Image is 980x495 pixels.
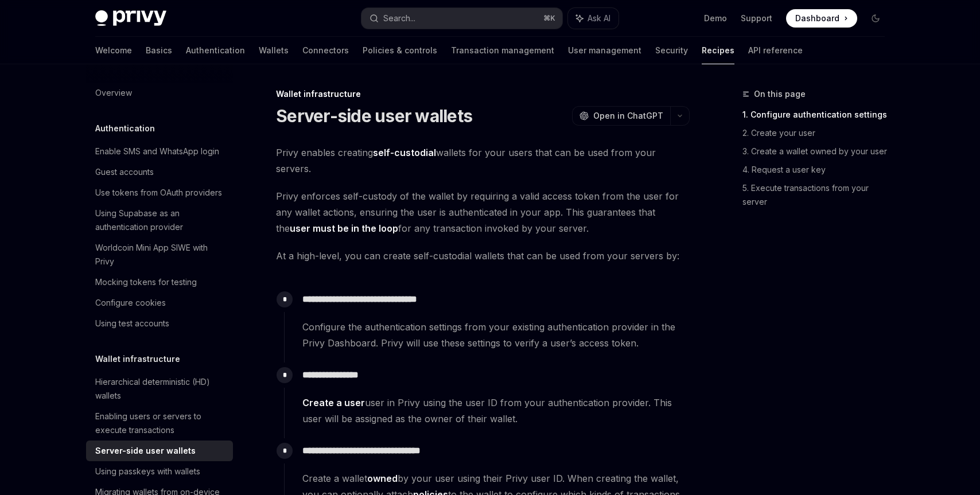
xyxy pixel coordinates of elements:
a: Configure cookies [86,293,233,313]
button: Open in ChatGPT [572,106,670,126]
div: Configure cookies [95,296,166,310]
span: Privy enforces self-custody of the wallet by requiring a valid access token from the user for any... [276,188,690,236]
h1: Server-side user wallets [276,106,472,126]
strong: self-custodial [373,147,436,158]
div: Server-side user wallets [95,444,196,458]
div: Mocking tokens for testing [95,275,197,289]
div: Hierarchical deterministic (HD) wallets [95,375,226,403]
a: Connectors [302,37,349,64]
a: 4. Request a user key [742,161,894,179]
a: Enabling users or servers to execute transactions [86,406,233,441]
span: Open in ChatGPT [593,110,663,122]
a: Security [655,37,688,64]
div: Guest accounts [95,165,154,179]
a: Transaction management [451,37,554,64]
button: Ask AI [568,8,619,29]
a: Dashboard [786,9,857,28]
a: Policies & controls [363,37,437,64]
a: Recipes [702,37,734,64]
a: 1. Configure authentication settings [742,106,894,124]
a: Enable SMS and WhatsApp login [86,141,233,162]
span: Ask AI [588,13,610,24]
h5: Wallet infrastructure [95,352,180,366]
a: 2. Create your user [742,124,894,142]
a: Worldcoin Mini App SIWE with Privy [86,237,233,272]
button: Search...⌘K [361,8,562,29]
a: User management [568,37,641,64]
a: Guest accounts [86,162,233,182]
div: Enabling users or servers to execute transactions [95,410,226,437]
a: Use tokens from OAuth providers [86,182,233,203]
a: Create a user [302,397,365,409]
div: Search... [383,11,415,25]
a: Server-side user wallets [86,441,233,461]
img: dark logo [95,10,166,26]
a: Basics [146,37,172,64]
a: Authentication [186,37,245,64]
div: Wallet infrastructure [276,88,690,100]
span: On this page [754,87,806,101]
a: Hierarchical deterministic (HD) wallets [86,372,233,406]
a: Using test accounts [86,313,233,334]
button: Toggle dark mode [866,9,885,28]
a: 5. Execute transactions from your server [742,179,894,211]
a: Wallets [259,37,289,64]
a: Demo [704,13,727,24]
div: Using passkeys with wallets [95,465,200,478]
a: owned [367,473,398,485]
div: Overview [95,86,132,100]
span: At a high-level, you can create self-custodial wallets that can be used from your servers by: [276,248,690,264]
span: user in Privy using the user ID from your authentication provider. This user will be assigned as ... [302,395,689,427]
a: Welcome [95,37,132,64]
a: Using passkeys with wallets [86,461,233,482]
span: ⌘ K [543,14,555,23]
span: Privy enables creating wallets for your users that can be used from your servers. [276,145,690,177]
h5: Authentication [95,122,155,135]
a: Mocking tokens for testing [86,272,233,293]
div: Enable SMS and WhatsApp login [95,145,219,158]
span: Configure the authentication settings from your existing authentication provider in the Privy Das... [302,319,689,351]
div: Using test accounts [95,317,169,330]
div: Worldcoin Mini App SIWE with Privy [95,241,226,268]
a: Using Supabase as an authentication provider [86,203,233,237]
a: API reference [748,37,803,64]
a: Overview [86,83,233,103]
strong: user must be in the loop [290,223,398,234]
div: Using Supabase as an authentication provider [95,206,226,234]
a: Support [741,13,772,24]
a: 3. Create a wallet owned by your user [742,142,894,161]
span: Dashboard [795,13,839,24]
div: Use tokens from OAuth providers [95,186,222,200]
